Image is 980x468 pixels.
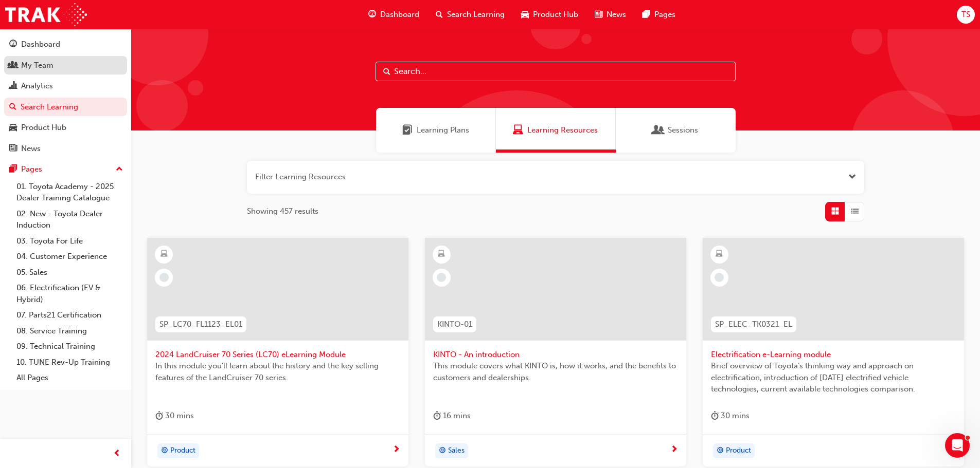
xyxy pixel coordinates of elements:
[155,409,163,422] span: duration-icon
[12,307,127,323] a: 07. Parts21 Certification
[425,238,686,467] a: KINTO-01KINTO - An introductionThis module covers what KINTO is, how it works, and the benefits t...
[607,9,626,21] span: News
[147,238,408,467] a: SP_LC70_FL1123_EL012024 LandCruiser 70 Series (LC70) eLearning ModuleIn this module you'll learn ...
[376,62,736,81] input: Search...
[402,124,413,136] span: Learning Plans
[155,409,194,422] div: 30 mins
[9,165,17,174] span: pages-icon
[170,445,195,457] span: Product
[703,238,964,467] a: SP_ELEC_TK0321_ELElectrification e-Learning moduleBrief overview of Toyota’s thinking way and app...
[957,6,975,24] button: TS
[9,144,17,154] span: news-icon
[159,319,242,330] span: SP_LC70_FL1123_EL01
[4,77,127,96] a: Analytics
[21,143,41,155] div: News
[521,8,529,21] span: car-icon
[12,280,127,307] a: 06. Electrification (EV & Hybrid)
[376,108,496,153] a: Learning PlansLearning Plans
[12,354,127,370] a: 10. TUNE Rev-Up Training
[616,108,736,153] a: SessionsSessions
[4,98,127,117] a: Search Learning
[447,9,505,21] span: Search Learning
[437,319,472,330] span: KINTO-01
[9,82,17,91] span: chart-icon
[711,409,750,422] div: 30 mins
[726,445,751,457] span: Product
[5,3,87,26] img: Trak
[12,233,127,249] a: 03. Toyota For Life
[159,273,169,282] span: learningRecordVerb_NONE-icon
[247,205,318,217] span: Showing 457 results
[851,205,859,217] span: List
[670,445,678,455] span: next-icon
[433,409,441,422] span: duration-icon
[961,9,970,21] span: TS
[368,8,376,21] span: guage-icon
[433,409,471,422] div: 16 mins
[711,360,956,395] span: Brief overview of Toyota’s thinking way and approach on electrification, introduction of [DATE] e...
[634,4,684,25] a: pages-iconPages
[21,80,53,92] div: Analytics
[527,124,598,136] span: Learning Resources
[448,445,465,457] span: Sales
[161,444,168,458] span: target-icon
[161,248,168,261] span: learningResourceType_ELEARNING-icon
[433,360,678,383] span: This module covers what KINTO is, how it works, and the benefits to customers and dealerships.
[433,349,678,361] span: KINTO - An introduction
[715,319,792,330] span: SP_ELEC_TK0321_EL
[427,4,513,25] a: search-iconSearch Learning
[12,339,127,354] a: 09. Technical Training
[12,323,127,339] a: 08. Service Training
[21,122,66,134] div: Product Hub
[831,205,839,217] span: Grid
[12,206,127,233] a: 02. New - Toyota Dealer Induction
[417,124,469,136] span: Learning Plans
[643,8,650,21] span: pages-icon
[4,118,127,137] a: Product Hub
[586,4,634,25] a: news-iconNews
[848,171,856,183] button: Open the filter
[438,248,445,261] span: learningResourceType_ELEARNING-icon
[393,445,400,455] span: next-icon
[945,433,970,458] iframe: Intercom live chat
[716,248,723,261] span: learningResourceType_ELEARNING-icon
[9,123,17,133] span: car-icon
[9,40,17,49] span: guage-icon
[9,103,16,112] span: search-icon
[513,124,523,136] span: Learning Resources
[653,124,664,136] span: Sessions
[439,444,446,458] span: target-icon
[4,160,127,179] button: Pages
[12,265,127,280] a: 05. Sales
[4,56,127,75] a: My Team
[9,61,17,70] span: people-icon
[4,139,127,158] a: News
[116,163,123,176] span: up-icon
[12,370,127,386] a: All Pages
[496,108,616,153] a: Learning ResourcesLearning Resources
[436,8,443,21] span: search-icon
[360,4,427,25] a: guage-iconDashboard
[4,35,127,54] a: Dashboard
[155,360,400,383] span: In this module you'll learn about the history and the key selling features of the LandCruiser 70 ...
[4,33,127,160] button: DashboardMy TeamAnalyticsSearch LearningProduct HubNews
[383,66,390,78] span: Search
[437,273,446,282] span: learningRecordVerb_NONE-icon
[654,9,675,21] span: Pages
[21,60,54,71] div: My Team
[113,447,121,460] span: prev-icon
[155,349,400,361] span: 2024 LandCruiser 70 Series (LC70) eLearning Module
[21,163,42,175] div: Pages
[380,9,419,21] span: Dashboard
[21,39,60,50] div: Dashboard
[715,273,724,282] span: learningRecordVerb_NONE-icon
[12,249,127,265] a: 04. Customer Experience
[717,444,724,458] span: target-icon
[513,4,586,25] a: car-iconProduct Hub
[668,124,698,136] span: Sessions
[12,179,127,206] a: 01. Toyota Academy - 2025 Dealer Training Catalogue
[533,9,578,21] span: Product Hub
